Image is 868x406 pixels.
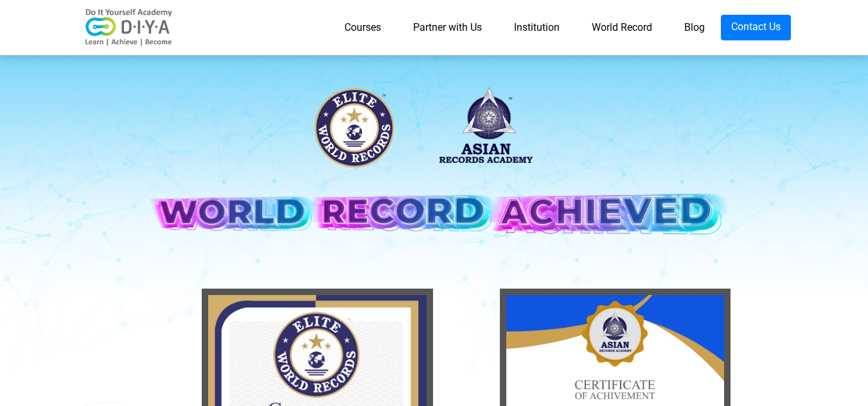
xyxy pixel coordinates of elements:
a: World Record [576,15,668,40]
a: Institution [498,15,576,40]
img: banner-desk.png [139,76,730,267]
a: Courses [328,15,397,40]
a: Blog [668,15,721,40]
a: Contact Us [721,15,791,40]
img: logo-v2.png [78,8,181,47]
a: Partner with Us [397,15,498,40]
